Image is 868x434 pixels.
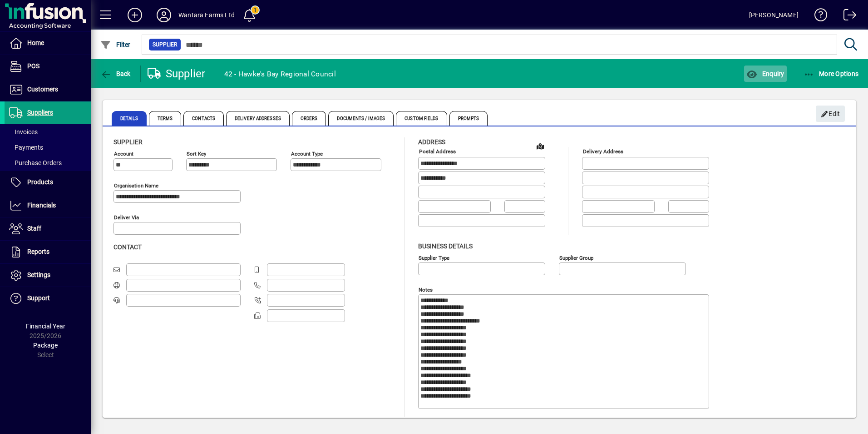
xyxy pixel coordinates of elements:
span: Contact [113,243,142,251]
span: Purchase Orders [9,159,62,167]
span: Home [27,39,44,46]
span: Package [33,342,58,349]
span: POS [27,62,39,70]
span: Support [27,294,50,302]
mat-label: Supplier type [419,254,449,261]
span: Business details [418,242,473,250]
div: Wantara Farms Ltd [178,8,235,22]
button: More Options [801,66,861,82]
span: Enquiry [746,70,784,77]
mat-label: Organisation name [114,182,158,189]
span: Edit [821,106,840,121]
mat-label: Account [114,151,133,157]
span: Documents / Images [328,111,394,126]
button: Add [120,7,149,23]
button: Filter [98,36,133,53]
span: Staff [27,225,41,232]
a: Financials [5,194,91,217]
span: Back [100,70,131,77]
mat-label: Sort key [187,151,206,157]
span: Filter [100,41,131,48]
div: [PERSON_NAME] [749,8,799,22]
a: Staff [5,217,91,240]
app-page-header-button: Back [91,66,141,82]
span: Customers [27,86,58,93]
a: Logout [837,2,857,31]
span: Prompts [449,111,488,126]
span: Financials [27,202,56,209]
a: Payments [5,140,91,155]
span: Payments [9,144,43,151]
a: Customers [5,78,91,101]
mat-label: Supplier group [559,254,593,261]
button: Profile [149,7,178,23]
mat-label: Notes [419,286,433,293]
span: Supplier [113,138,143,146]
span: More Options [804,70,859,77]
span: Orders [292,111,326,126]
div: Supplier [148,66,206,81]
a: Reports [5,241,91,263]
span: Contacts [183,111,224,126]
span: Settings [27,271,50,278]
span: Details [112,111,147,126]
a: Support [5,287,91,310]
a: Invoices [5,124,91,140]
span: Delivery Addresses [226,111,290,126]
button: Enquiry [744,66,786,82]
a: Settings [5,264,91,287]
span: Reports [27,248,49,255]
span: Supplier [153,40,177,49]
span: Invoices [9,128,38,136]
mat-label: Account Type [291,151,323,157]
a: Knowledge Base [808,2,828,31]
span: Products [27,178,53,186]
span: Terms [149,111,182,126]
a: Products [5,171,91,194]
div: 42 - Hawke's Bay Regional Council [224,67,336,81]
mat-label: Deliver via [114,214,139,221]
a: Home [5,32,91,55]
button: Edit [816,106,845,122]
a: View on map [533,139,547,153]
span: Custom Fields [396,111,447,126]
span: Address [418,138,445,146]
span: Suppliers [27,109,53,116]
button: Back [98,66,133,82]
span: Financial Year [26,323,65,330]
a: POS [5,55,91,78]
a: Purchase Orders [5,155,91,171]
